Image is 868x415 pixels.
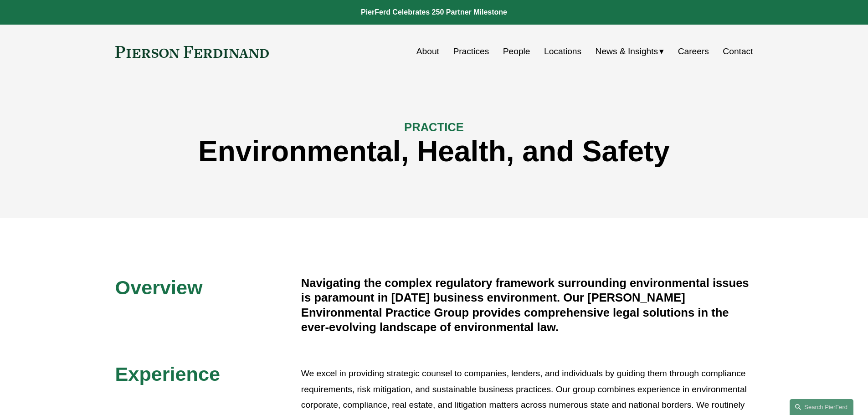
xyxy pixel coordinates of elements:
[115,363,220,385] span: Experience
[503,43,530,60] a: People
[115,135,753,168] h1: Environmental, Health, and Safety
[723,43,753,60] a: Contact
[453,43,489,60] a: Practices
[404,121,464,133] span: PRACTICE
[596,43,664,60] a: folder dropdown
[544,43,581,60] a: Locations
[301,276,753,335] h4: Navigating the complex regulatory framework surrounding environmental issues is paramount in [DAT...
[115,277,203,298] span: Overview
[790,399,853,415] a: Search this site
[678,43,709,60] a: Careers
[596,44,658,60] span: News & Insights
[416,43,439,60] a: About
